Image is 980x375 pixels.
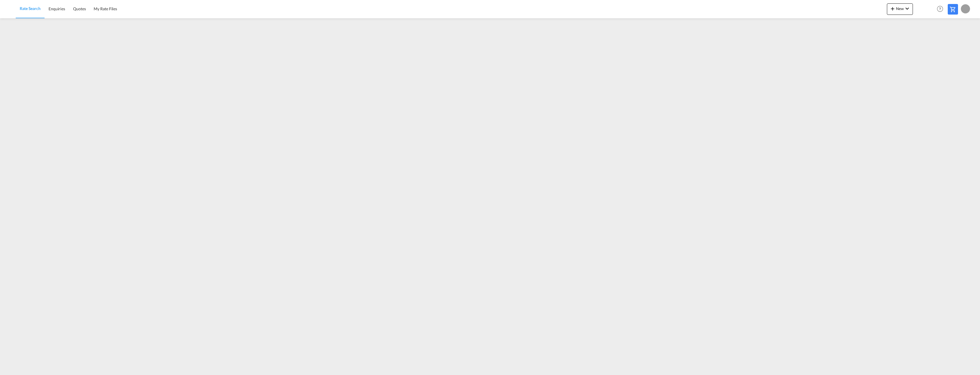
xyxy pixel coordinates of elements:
[889,5,896,12] md-icon: icon-plus 400-fg
[94,6,117,11] span: My Rate Files
[20,6,41,11] span: Rate Search
[935,4,948,14] div: Help
[887,3,913,15] button: icon-plus 400-fgNewicon-chevron-down
[935,4,945,14] span: Help
[49,6,65,11] span: Enquiries
[889,6,911,11] span: New
[73,6,86,11] span: Quotes
[904,5,911,12] md-icon: icon-chevron-down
